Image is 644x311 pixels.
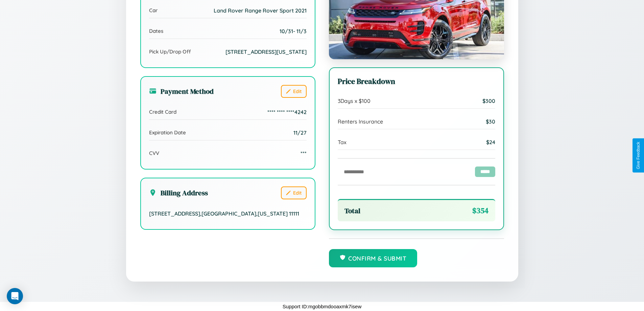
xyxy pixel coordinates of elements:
[344,206,360,216] span: Total
[338,139,347,146] span: Tax
[283,302,361,311] p: Support ID: mgobbmdooaxmk7isew
[149,86,214,96] h3: Payment Method
[280,28,307,35] span: 10 / 31 - 11 / 3
[338,97,371,104] span: 3 Days x $ 100
[149,188,208,198] h3: Billing Address
[149,28,163,34] span: Dates
[486,118,495,125] span: $ 30
[149,210,299,217] span: [STREET_ADDRESS] , [GEOGRAPHIC_DATA] , [US_STATE] 11111
[338,118,383,125] span: Renters Insurance
[149,150,159,156] span: CVV
[486,139,495,146] span: $ 24
[149,109,176,115] span: Credit Card
[149,7,158,14] span: Car
[482,97,495,104] span: $ 300
[149,129,186,136] span: Expiration Date
[281,186,307,199] button: Edit
[149,48,191,55] span: Pick Up/Drop Off
[338,76,495,87] h3: Price Breakdown
[214,7,307,14] span: Land Rover Range Rover Sport 2021
[293,129,307,136] span: 11/27
[472,205,488,216] span: $ 354
[7,288,23,304] div: Open Intercom Messenger
[281,85,307,98] button: Edit
[636,142,641,169] div: Give Feedback
[329,249,418,267] button: Confirm & Submit
[225,48,307,55] span: [STREET_ADDRESS][US_STATE]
